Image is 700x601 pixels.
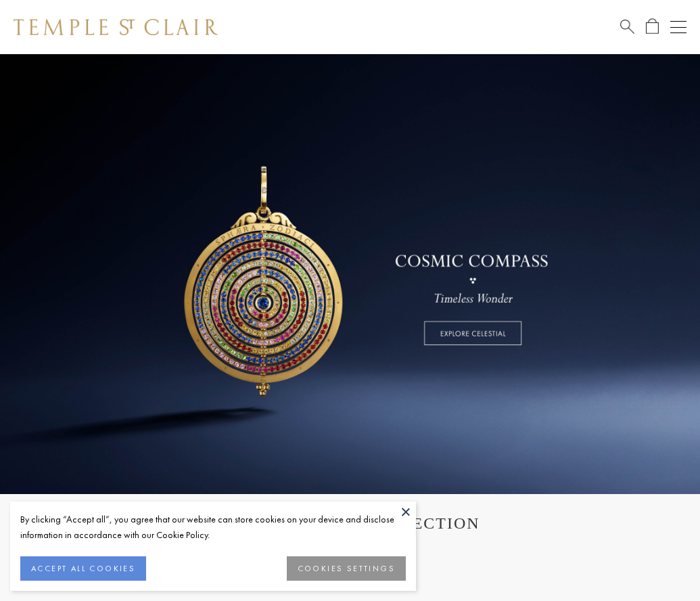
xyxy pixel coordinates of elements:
div: By clicking “Accept all”, you agree that our website can store cookies on your device and disclos... [20,512,406,543]
a: Open Shopping Bag [646,18,659,35]
button: COOKIES SETTINGS [287,556,406,581]
button: ACCEPT ALL COOKIES [20,556,146,581]
img: Temple St. Clair [14,19,218,35]
a: Search [620,18,634,35]
button: Open navigation [670,19,686,35]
